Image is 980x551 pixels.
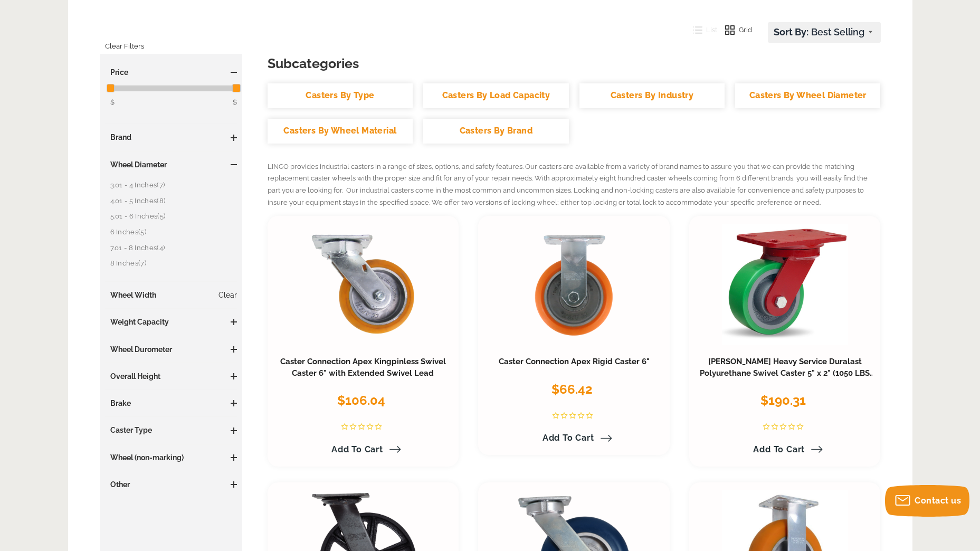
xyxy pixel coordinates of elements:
h3: Brand [105,132,237,142]
span: $ [110,98,115,106]
h3: Wheel Durometer [105,344,237,355]
a: Casters By Industry [579,83,725,108]
span: Add to Cart [331,444,383,454]
span: (8) [157,197,165,205]
a: 4.01 - 5 Inches(8) [110,195,237,207]
h3: Subcategories [268,54,881,73]
span: (4) [157,244,165,252]
a: Clear [218,290,237,300]
span: (5) [157,212,165,220]
h3: Wheel Diameter [105,159,237,170]
h3: Other [105,479,237,490]
button: List [685,22,718,38]
a: 3.01 - 4 Inches(7) [110,179,237,191]
a: Casters By Brand [423,119,568,144]
a: [PERSON_NAME] Heavy Service Duralast Polyurethane Swivel Caster 5" x 2" (1050 LBS Cap) [700,357,874,389]
span: $190.31 [760,393,806,408]
h3: Weight Capacity [105,317,237,327]
span: (7) [138,259,146,267]
a: Casters By Wheel Material [268,119,413,144]
a: Caster Connection Apex Kingpinless Swivel Caster 6" with Extended Swivel Lead [280,357,446,378]
a: Add to Cart [536,429,612,447]
h3: Brake [105,398,237,408]
h3: Wheel Width [105,290,237,300]
a: 6 Inches(5) [110,226,237,238]
p: LINCO provides industrial casters in a range of sizes, options, and safety features. Our casters ... [268,161,881,209]
a: Add to Cart [747,441,823,459]
span: Add to Cart [753,444,805,454]
a: 5.01 - 6 Inches(5) [110,211,237,222]
button: Grid [717,22,752,38]
span: $ [233,97,237,108]
button: Contact us [885,485,969,517]
span: Add to Cart [543,433,594,443]
h3: Price [105,67,237,78]
a: 8 Inches(7) [110,258,237,269]
span: (7) [157,181,165,189]
span: (5) [138,228,146,236]
span: Contact us [915,496,961,506]
a: Clear Filters [105,38,144,55]
span: $106.04 [337,393,385,408]
a: Add to Cart [325,441,401,459]
h3: Overall Height [105,371,237,382]
a: Casters By Type [268,83,413,108]
h3: Wheel (non-marking) [105,452,237,463]
a: Casters By Wheel Diameter [735,83,880,108]
h3: Caster Type [105,425,237,435]
a: Caster Connection Apex Rigid Caster 6" [499,357,650,366]
span: $66.42 [551,382,593,397]
a: Casters By Load Capacity [423,83,568,108]
a: 7.01 - 8 Inches(4) [110,242,237,254]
